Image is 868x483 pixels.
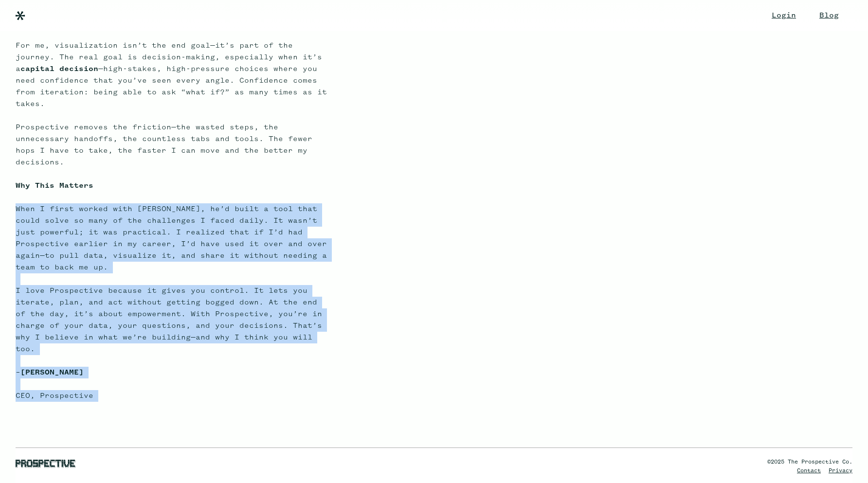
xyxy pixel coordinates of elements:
[16,182,93,190] strong: Why This Matters
[767,458,852,466] div: ©2025 The Prospective Co.
[20,65,98,73] strong: capital decision
[797,468,821,474] a: Contact
[20,369,84,376] strong: [PERSON_NAME] ‍
[829,468,852,474] a: Privacy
